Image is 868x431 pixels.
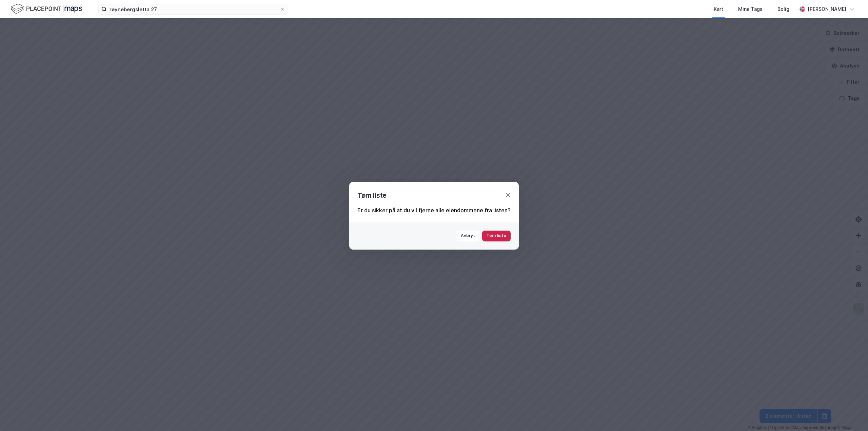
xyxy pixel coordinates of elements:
[482,231,511,241] button: Tøm liste
[107,4,280,14] input: Søk på adresse, matrikkel, gårdeiere, leietakere eller personer
[357,190,387,201] div: Tøm liste
[777,5,789,13] div: Bolig
[456,231,479,241] button: Avbryt
[357,206,511,214] div: Er du sikker på at du vil fjerne alle eiendommene fra listen?
[11,3,82,15] img: logo.f888ab2527a4732fd821a326f86c7f29.svg
[738,5,763,13] div: Mine Tags
[808,5,846,13] div: [PERSON_NAME]
[714,5,723,13] div: Kart
[834,398,868,431] iframe: Chat Widget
